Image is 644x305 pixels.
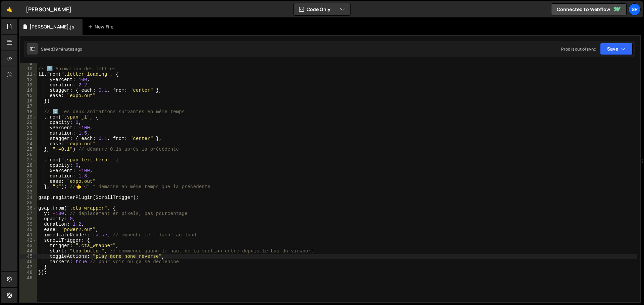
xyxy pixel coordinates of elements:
[88,23,116,30] div: New File
[20,125,37,131] div: 21
[20,163,37,168] div: 28
[20,189,37,195] div: 33
[20,147,37,152] div: 25
[30,23,74,30] div: [PERSON_NAME].js
[20,184,37,189] div: 32
[20,206,37,211] div: 36
[20,66,37,72] div: 10
[20,232,37,238] div: 41
[26,5,71,13] div: [PERSON_NAME]
[20,222,37,227] div: 39
[551,3,627,15] a: Connected to Webflow
[20,216,37,222] div: 38
[20,264,37,270] div: 47
[20,179,37,184] div: 31
[20,109,37,115] div: 18
[20,72,37,77] div: 11
[1,1,18,17] a: 🤙
[20,157,37,163] div: 27
[20,82,37,88] div: 13
[20,120,37,125] div: 20
[20,173,37,179] div: 30
[20,77,37,82] div: 12
[20,168,37,173] div: 29
[20,88,37,93] div: 14
[20,227,37,232] div: 40
[20,243,37,248] div: 43
[20,61,37,66] div: 9
[20,152,37,157] div: 26
[41,46,82,52] div: Saved
[20,275,37,281] div: 49
[20,200,37,206] div: 35
[20,115,37,120] div: 19
[20,254,37,259] div: 45
[20,238,37,243] div: 42
[20,211,37,216] div: 37
[20,270,37,275] div: 48
[20,93,37,98] div: 15
[53,46,82,52] div: 39 minutes ago
[20,131,37,136] div: 22
[561,46,596,52] div: Prod is out of sync
[20,141,37,147] div: 24
[600,43,633,55] button: Save
[629,3,641,15] a: SR
[294,3,350,15] button: Code Only
[20,136,37,141] div: 23
[20,259,37,264] div: 46
[20,195,37,200] div: 34
[20,248,37,254] div: 44
[20,104,37,109] div: 17
[20,98,37,104] div: 16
